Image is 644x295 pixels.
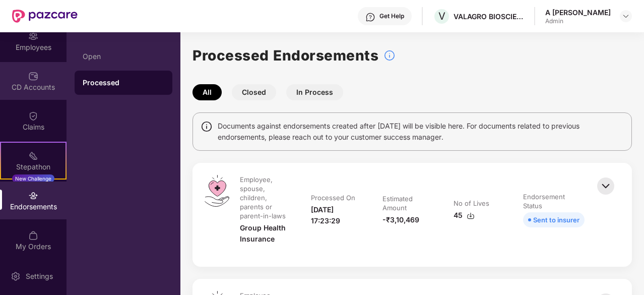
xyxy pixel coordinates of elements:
[28,230,38,241] img: svg+xml;base64,PHN2ZyBpZD0iTXlfT3JkZXJzIiBkYXRhLW5hbWU9Ik15IE9yZGVycyIgeG1sbnM9Imh0dHA6Ly93d3cudz...
[28,31,38,41] img: svg+xml;base64,PHN2ZyBpZD0iRW1wbG95ZWVzIiB4bWxucz0iaHR0cDovL3d3dy53My5vcmcvMjAwMC9zdmciIHdpZHRoPS...
[454,210,475,221] div: 45
[201,121,213,133] img: svg+xml;base64,PHN2ZyBpZD0iSW5mbyIgeG1sbnM9Imh0dHA6Ly93d3cudzMub3JnLzIwMDAvc3ZnIiB3aWR0aD0iMTQiIG...
[311,193,355,202] div: Processed On
[382,194,431,212] div: Estimated Amount
[28,71,38,81] img: svg+xml;base64,PHN2ZyBpZD0iQ0RfQWNjb3VudHMiIGRhdGEtbmFtZT0iQ0QgQWNjb3VudHMiIHhtbG5zPSJodHRwOi8vd3...
[192,44,378,67] h1: Processed Endorsements
[240,222,291,245] div: Group Health Insurance
[454,12,524,21] div: VALAGRO BIOSCIENCES
[454,199,489,208] div: No of Lives
[83,78,164,88] div: Processed
[533,214,579,225] div: Sent to insurer
[192,84,222,100] button: All
[83,52,164,61] div: Open
[622,12,630,20] img: svg+xml;base64,PHN2ZyBpZD0iRHJvcGRvd24tMzJ4MzIiIHhtbG5zPSJodHRwOi8vd3d3LnczLm9yZy8yMDAwL3N2ZyIgd2...
[232,84,276,100] button: Closed
[12,10,78,23] img: New Pazcare Logo
[382,214,419,225] div: -₹3,10,469
[28,111,38,121] img: svg+xml;base64,PHN2ZyBpZD0iQ2xhaW0iIHhtbG5zPSJodHRwOi8vd3d3LnczLm9yZy8yMDAwL3N2ZyIgd2lkdGg9IjIwIi...
[23,271,56,281] div: Settings
[28,191,38,201] img: svg+xml;base64,PHN2ZyBpZD0iRW5kb3JzZW1lbnRzIiB4bWxucz0iaHR0cDovL3d3dy53My5vcmcvMjAwMC9zdmciIHdpZH...
[383,49,396,62] img: svg+xml;base64,PHN2ZyBpZD0iSW5mb18tXzMyeDMyIiBkYXRhLW5hbWU9IkluZm8gLSAzMngzMiIgeG1sbnM9Imh0dHA6Ly...
[365,12,375,22] img: svg+xml;base64,PHN2ZyBpZD0iSGVscC0zMngzMiIgeG1sbnM9Imh0dHA6Ly93d3cudzMub3JnLzIwMDAvc3ZnIiB3aWR0aD...
[240,175,289,220] div: Employee, spouse, children, parents or parent-in-laws
[12,174,54,183] div: New Challenge
[218,121,624,143] span: Documents against endorsements created after [DATE] will be visible here. For documents related t...
[523,192,583,210] div: Endorsement Status
[545,17,611,25] div: Admin
[545,8,611,17] div: A [PERSON_NAME]
[205,175,229,207] img: svg+xml;base64,PHN2ZyB4bWxucz0iaHR0cDovL3d3dy53My5vcmcvMjAwMC9zdmciIHdpZHRoPSI0OS4zMiIgaGVpZ2h0PS...
[379,12,404,20] div: Get Help
[467,212,475,220] img: svg+xml;base64,PHN2ZyBpZD0iRG93bmxvYWQtMzJ4MzIiIHhtbG5zPSJodHRwOi8vd3d3LnczLm9yZy8yMDAwL3N2ZyIgd2...
[286,84,343,100] button: In Process
[28,151,38,161] img: svg+xml;base64,PHN2ZyB4bWxucz0iaHR0cDovL3d3dy53My5vcmcvMjAwMC9zdmciIHdpZHRoPSIyMSIgaGVpZ2h0PSIyMC...
[438,10,445,22] span: V
[11,271,21,281] img: svg+xml;base64,PHN2ZyBpZD0iU2V0dGluZy0yMHgyMCIgeG1sbnM9Imh0dHA6Ly93d3cudzMub3JnLzIwMDAvc3ZnIiB3aW...
[1,162,66,172] div: Stepathon
[311,204,362,226] div: [DATE] 17:23:29
[595,175,617,197] img: svg+xml;base64,PHN2ZyBpZD0iQmFjay0zMngzMiIgeG1sbnM9Imh0dHA6Ly93d3cudzMub3JnLzIwMDAvc3ZnIiB3aWR0aD...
